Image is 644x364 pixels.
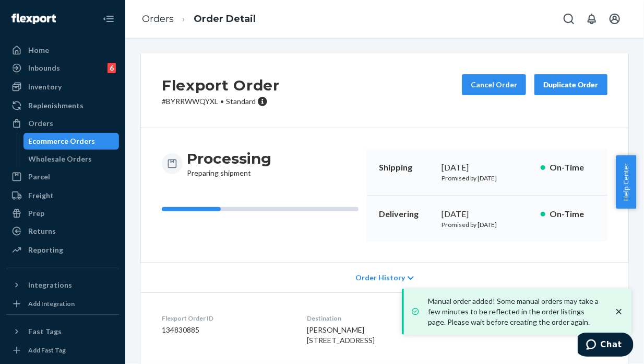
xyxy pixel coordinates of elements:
h2: Flexport Order [162,74,280,96]
div: 6 [108,63,116,73]
div: Inventory [28,82,62,92]
button: Close Navigation [98,8,119,29]
a: Wholesale Orders [23,151,120,167]
div: Wholesale Orders [29,154,92,164]
div: [DATE] [442,162,532,174]
button: Duplicate Order [534,74,607,95]
div: Add Integration [28,299,75,308]
a: Inbounds6 [6,60,119,76]
div: Inbounds [28,63,60,73]
div: Ecommerce Orders [29,136,96,146]
div: [DATE] [442,208,532,220]
div: Fast Tags [28,326,62,337]
p: Promised by [DATE] [442,174,532,183]
div: Returns [28,226,56,236]
button: Help Center [616,155,636,209]
div: Freight [28,190,54,201]
span: • [220,97,224,106]
div: Prep [28,208,44,219]
div: Preparing shipment [187,149,271,178]
a: Order Detail [194,13,256,25]
a: Home [6,42,119,59]
p: Promised by [DATE] [442,220,532,229]
dt: Flexport Order ID [162,314,290,323]
div: Reporting [28,245,63,255]
a: Returns [6,223,119,240]
a: Orders [6,115,119,132]
div: Duplicate Order [543,79,599,90]
a: Orders [142,13,174,25]
a: Add Fast Tag [6,344,119,357]
p: On-Time [550,208,595,220]
dt: Destination [307,314,451,323]
button: Open Search Box [558,8,579,29]
button: Open notifications [581,8,602,29]
span: [PERSON_NAME] [STREET_ADDRESS] [307,325,375,345]
a: Freight [6,187,119,204]
a: Ecommerce Orders [23,133,120,150]
span: Order History [355,272,405,283]
p: On-Time [550,162,595,174]
p: # BYRRWWQYXL [162,96,280,107]
button: Fast Tags [6,323,119,340]
div: Orders [28,118,53,129]
a: Parcel [6,168,119,185]
dd: 134830885 [162,325,290,335]
a: Prep [6,205,119,222]
ol: breadcrumbs [134,4,264,35]
div: Replenishments [28,100,84,111]
div: Parcel [28,172,50,182]
p: Shipping [379,162,434,174]
div: Add Fast Tag [28,346,66,355]
a: Inventory [6,78,119,95]
a: Replenishments [6,97,119,114]
a: Reporting [6,242,119,258]
iframe: Opens a widget where you can chat to one of our agents [578,333,634,359]
button: Integrations [6,277,119,293]
img: Flexport logo [11,14,56,24]
span: Standard [226,97,256,106]
p: Delivering [379,208,434,220]
a: Add Integration [6,298,119,310]
h3: Processing [187,149,271,168]
div: Home [28,45,49,55]
div: Integrations [28,280,72,290]
button: Open account menu [604,8,625,29]
button: Cancel Order [462,74,526,95]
